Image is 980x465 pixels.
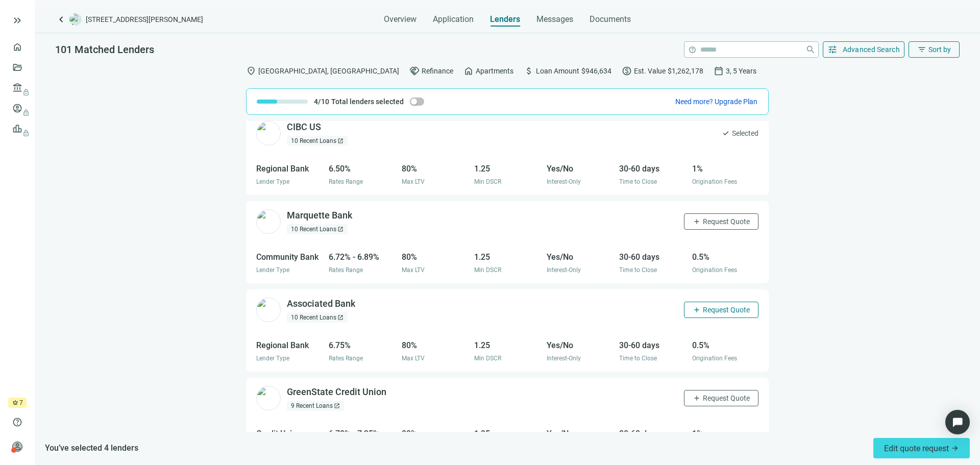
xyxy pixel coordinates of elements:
[402,178,425,185] span: Max LTV
[256,162,323,175] div: Regional Bank
[334,403,340,409] span: open_in_new
[703,217,750,226] span: Request Quote
[692,339,758,352] div: 0.5%
[693,394,701,402] span: add
[474,355,501,362] span: Min DSCR
[622,66,703,76] div: Est. Value
[55,13,67,26] a: keyboard_arrow_left
[692,251,758,263] div: 0.5%
[409,66,420,76] span: handshake
[256,251,323,263] div: Community Bank
[547,355,581,362] span: Interest-Only
[11,14,23,27] button: keyboard_double_arrow_right
[329,162,395,175] div: 6.50%
[12,417,22,427] span: help
[524,66,611,76] div: Loan Amount
[684,213,758,230] button: addRequest Quote
[619,178,657,185] span: Time to Close
[873,438,970,458] button: Edit quote request arrow_forward
[474,251,541,263] div: 1.25
[547,178,581,185] span: Interest-Only
[329,355,363,362] span: Rates Range
[668,65,703,77] span: $1,262,178
[693,306,701,314] span: add
[928,45,951,54] span: Sort by
[714,66,724,76] span: calendar_today
[19,398,23,408] span: 7
[256,266,289,274] span: Lender Type
[547,339,613,352] div: Yes/No
[256,209,281,234] img: 2fd918b2-5a09-4b3a-98bc-9b14289a3173
[909,41,960,58] button: filter_listSort by
[732,128,758,139] span: Selected
[524,66,534,76] span: attach_money
[622,66,632,76] span: paid
[256,355,289,362] span: Lender Type
[684,390,758,406] button: addRequest Quote
[703,394,750,402] span: Request Quote
[474,162,541,175] div: 1.25
[337,226,344,232] span: open_in_new
[287,209,352,222] div: Marquette Bank
[329,266,363,274] span: Rates Range
[329,427,395,440] div: 6.70% - 7.25%
[619,355,657,362] span: Time to Close
[256,386,281,410] img: b7f4f14e-7159-486f-8e57-26099530a92f.png
[843,45,900,54] span: Advanced Search
[69,13,82,26] img: deal-logo
[402,355,425,362] span: Max LTV
[474,427,541,440] div: 1.25
[287,121,321,134] div: CIBC US
[917,45,926,54] span: filter_list
[287,401,344,411] div: 9 Recent Loans
[547,251,613,263] div: Yes/No
[684,302,758,318] button: addRequest Quote
[476,65,513,77] span: Apartments
[590,14,631,25] span: Documents
[693,217,701,226] span: add
[827,44,838,55] span: tune
[331,96,404,107] span: Total lenders selected
[703,306,750,314] span: Request Quote
[619,266,657,274] span: Time to Close
[12,400,18,406] span: crown
[619,251,685,263] div: 30-60 days
[55,43,154,56] span: 101 Matched Lenders
[402,266,425,274] span: Max LTV
[256,121,281,145] img: 24dd7366-f0f7-4b02-8183-b6557b4b2b4f
[287,386,386,399] div: GreenState Credit Union
[86,14,203,25] span: [STREET_ADDRESS][PERSON_NAME]
[433,14,474,25] span: Application
[45,442,138,454] span: You’ve selected 4 lenders
[474,178,501,185] span: Min DSCR
[402,427,468,440] div: 80%
[314,96,329,107] span: 4/10
[287,136,348,146] div: 10 Recent Loans
[619,427,685,440] div: 30-60 days
[402,251,468,263] div: 80%
[692,355,737,362] span: Origination Fees
[256,298,281,322] img: 102942db-6a2e-450f-96fe-7d79bb90b682.png
[722,129,730,137] span: check
[945,410,970,434] div: Open Intercom Messenger
[675,96,758,107] button: Need more? Upgrade Plan
[329,251,395,263] div: 6.72% - 6.89%
[329,178,363,185] span: Rates Range
[337,138,344,144] span: open_in_new
[402,339,468,352] div: 80%
[692,266,737,274] span: Origination Fees
[258,65,399,77] span: [GEOGRAPHIC_DATA], [GEOGRAPHIC_DATA]
[581,65,611,77] span: $946,634
[547,266,581,274] span: Interest-Only
[619,162,685,175] div: 30-60 days
[951,444,959,452] span: arrow_forward
[884,444,959,453] span: Edit quote request
[692,427,758,440] div: 1%
[12,442,22,452] span: person
[246,66,256,76] span: location_on
[287,312,348,323] div: 10 Recent Loans
[422,65,453,77] span: Refinance
[337,314,344,321] span: open_in_new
